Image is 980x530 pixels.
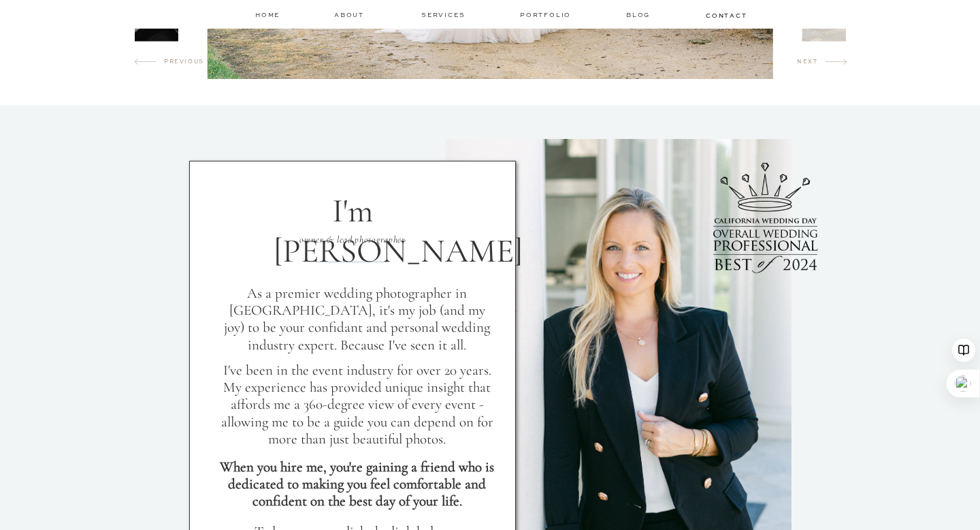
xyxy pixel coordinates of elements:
h2: next [797,57,826,71]
a: contact [706,11,745,19]
a: home [255,10,281,19]
a: about [334,10,368,20]
p: As a premier wedding photographer in [GEOGRAPHIC_DATA], it's my job (and my joy) to be your confi... [220,285,494,358]
p: I've been in the event industry for over 20 years. My experience has provided unique insight that... [220,362,494,458]
a: Portfolio [520,10,574,20]
p: I'm [PERSON_NAME] [274,191,431,225]
a: Blog [626,10,653,20]
a: services [421,10,467,19]
h2: previous [164,57,208,68]
b: When you hire me, you're gaining a friend who is dedicated to making you feel comfortable and con... [220,458,494,510]
p: owner & lead photographer [259,232,446,243]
